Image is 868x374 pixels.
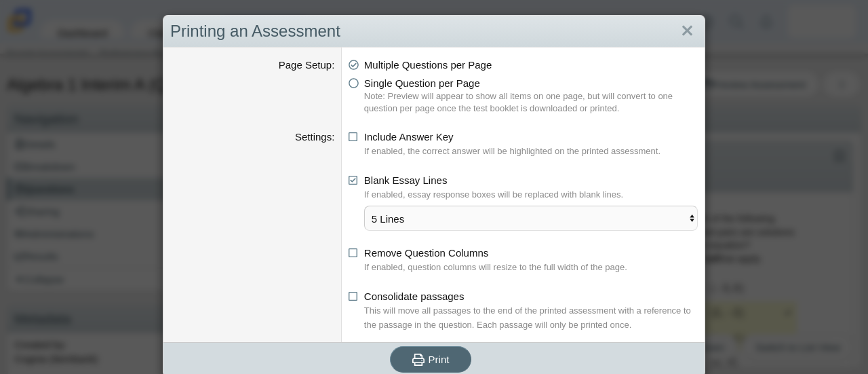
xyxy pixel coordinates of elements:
dfn: This will move all passages to the end of the printed assessment with a reference to the passage ... [364,303,698,332]
span: Blank Essay Lines [364,174,448,186]
span: Consolidate passages [364,291,465,302]
span: Remove Question Columns [364,247,488,259]
a: Close [677,20,698,43]
dfn: Note: Preview will appear to show all items on one page, but will convert to one question per pag... [364,90,698,115]
span: Include Answer Key [364,131,454,143]
dfn: If enabled, question columns will resize to the full width of the page. [364,260,698,274]
label: Settings [295,131,334,143]
div: Printing an Assessment [163,16,705,48]
span: Single Question per Page [364,77,480,89]
label: Page Setup [279,59,335,71]
span: Multiple Questions per Page [364,59,492,71]
span: Print [429,354,450,365]
button: Print [390,346,471,373]
dfn: If enabled, the correct answer will be highlighted on the printed assessment. [364,144,698,158]
dfn: If enabled, essay response boxes will be replaced with blank lines. [364,187,698,202]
